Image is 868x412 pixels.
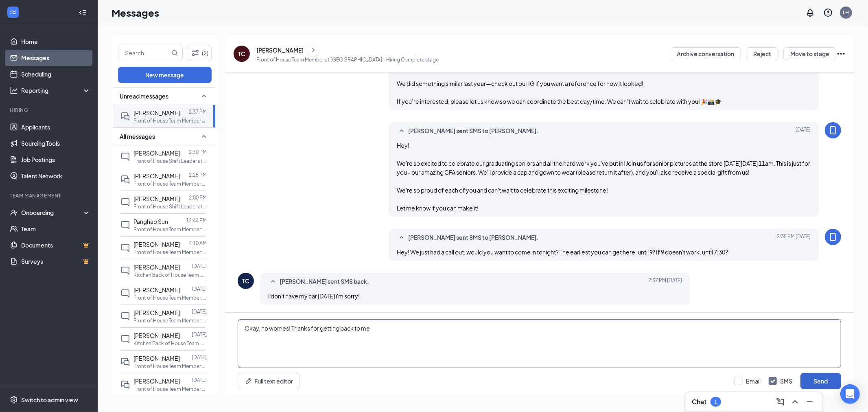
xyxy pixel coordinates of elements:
[120,243,130,253] svg: ChatInactive
[280,277,369,287] span: [PERSON_NAME] sent SMS back.
[133,286,180,294] span: [PERSON_NAME]
[133,317,207,324] p: Front of House Team Member: Full/Mid Availability at [GEOGRAPHIC_DATA]
[828,232,838,242] svg: MobileSms
[21,135,91,151] a: Sourcing Tools
[192,377,207,384] p: [DATE]
[670,47,741,60] button: Archive conversation
[120,334,130,344] svg: ChatInactive
[648,277,682,287] span: [DATE] 2:37 PM
[189,194,207,201] p: 2:00 PM
[133,218,168,225] span: Panghao Sun
[9,8,17,16] svg: WorkstreamLogo
[192,263,207,270] p: [DATE]
[21,86,91,94] div: Reporting
[189,240,207,247] p: 4:10 AM
[21,33,91,50] a: Home
[120,197,130,207] svg: ChatInactive
[133,180,207,187] p: Front of House Team Member at [GEOGRAPHIC_DATA]
[120,175,130,184] svg: DoubleChat
[746,47,778,60] button: Reject
[120,380,130,390] svg: DoubleChat
[268,292,360,300] span: I don't have my car [DATE] i'm sorry!
[397,233,407,243] svg: SmallChevronUp
[133,363,207,370] p: Front of House Team Member at [GEOGRAPHIC_DATA]
[21,208,84,217] div: Onboarding
[307,44,319,56] button: ChevronRight
[133,249,207,256] p: Front of House Team Member: Closer/Nights at [GEOGRAPHIC_DATA]
[805,397,815,407] svg: Minimize
[133,109,180,116] span: [PERSON_NAME]
[120,266,130,276] svg: ChatInactive
[192,354,207,361] p: [DATE]
[133,355,180,362] span: [PERSON_NAME]
[714,399,717,405] div: 1
[120,92,168,100] span: Unread messages
[408,233,538,243] span: [PERSON_NAME] sent SMS to [PERSON_NAME].
[21,151,91,168] a: Job Postings
[10,86,18,94] svg: Analysis
[133,294,207,301] p: Front of House Team Member: Closer/Nights at [GEOGRAPHIC_DATA]
[21,396,78,404] div: Switch to admin view
[133,149,180,157] span: [PERSON_NAME]
[408,126,538,136] span: [PERSON_NAME] sent SMS to [PERSON_NAME].
[789,395,802,408] button: ChevronUp
[21,168,91,184] a: Talent Network
[805,8,815,18] svg: Notifications
[774,395,787,408] button: ComposeMessage
[190,48,200,58] svg: Filter
[120,289,130,298] svg: ChatInactive
[171,50,178,56] svg: MagnifyingGlass
[397,126,407,136] svg: SmallChevronUp
[777,233,811,243] span: [DATE] 2:35 PM
[790,397,800,407] svg: ChevronUp
[776,397,785,407] svg: ComposeMessage
[120,152,130,162] svg: ChatInactive
[120,132,155,140] span: All messages
[189,171,207,178] p: 2:25 PM
[256,56,439,63] p: Front of House Team Member at [GEOGRAPHIC_DATA] - Hiring Complete stage
[133,158,207,164] p: Front of House Shift Leader at [GEOGRAPHIC_DATA]
[823,8,833,18] svg: QuestionInfo
[120,311,130,321] svg: ChatInactive
[268,277,278,287] svg: SmallChevronUp
[112,6,159,20] h1: Messages
[21,50,91,66] a: Messages
[21,119,91,135] a: Applicants
[21,253,91,270] a: SurveysCrown
[133,241,180,248] span: [PERSON_NAME]
[10,107,89,114] div: Hiring
[10,208,18,217] svg: UserCheck
[238,50,245,58] div: TC
[189,108,207,115] p: 2:37 PM
[192,331,207,338] p: [DATE]
[828,125,838,135] svg: MobileSms
[397,142,811,212] span: Hey! We're so excited to celebrate our graduating seniors and all the hard work you've put in! Jo...
[133,332,180,339] span: [PERSON_NAME]
[692,397,706,406] h3: Chat
[199,131,209,141] svg: SmallChevronUp
[836,49,846,59] svg: Ellipses
[238,319,841,368] textarea: Okay, no worries! Thanks for getting back to me
[133,226,207,233] p: Front of House Team Member: Closer/Nights at [GEOGRAPHIC_DATA]
[133,377,180,385] span: [PERSON_NAME]
[192,285,207,292] p: [DATE]
[256,46,304,54] div: [PERSON_NAME]
[21,221,91,237] a: Team
[21,237,91,253] a: DocumentsCrown
[186,217,207,224] p: 12:44 PM
[133,386,207,392] p: Front of House Team Member at [GEOGRAPHIC_DATA]
[189,149,207,156] p: 2:30 PM
[133,117,207,124] p: Front of House Team Member at [GEOGRAPHIC_DATA]
[783,47,836,60] button: Move to stage
[120,357,130,367] svg: DoubleChat
[133,263,180,271] span: [PERSON_NAME]
[238,373,300,389] button: Full text editorPen
[803,395,816,408] button: Minimize
[187,45,212,61] button: Filter (2)
[133,309,180,316] span: [PERSON_NAME]
[199,91,209,101] svg: SmallChevronUp
[843,9,849,16] div: LH
[21,66,91,82] a: Scheduling
[242,277,249,285] div: TC
[120,220,130,230] svg: ChatInactive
